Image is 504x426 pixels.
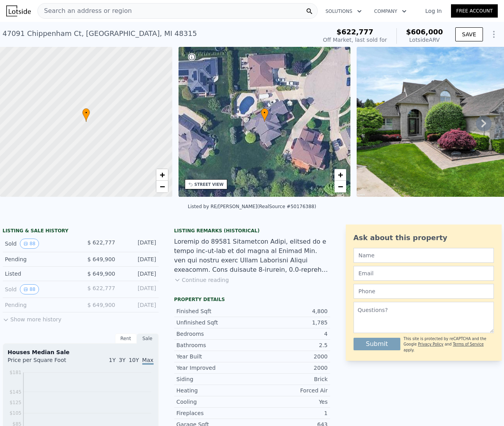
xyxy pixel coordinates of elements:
[122,270,156,278] div: [DATE]
[177,319,252,326] div: Unfinished Sqft
[453,342,484,346] a: Terms of Service
[5,255,74,263] div: Pending
[252,353,328,360] div: 2000
[119,357,126,363] span: 3Y
[82,108,90,122] div: •
[338,170,343,180] span: +
[20,284,39,294] button: View historical data
[8,348,154,356] div: Houses Median Sale
[455,27,483,41] button: SAVE
[122,239,156,249] div: [DATE]
[115,333,137,344] div: Rent
[87,285,115,291] span: $ 622,777
[87,302,115,308] span: $ 649,900
[177,398,252,406] div: Cooling
[406,36,443,44] div: Lotside ARV
[122,284,156,294] div: [DATE]
[416,7,451,15] a: Log In
[3,28,197,39] div: 47091 Chippenham Ct , [GEOGRAPHIC_DATA] , MI 48315
[177,409,252,417] div: Fireplaces
[9,410,21,416] tspan: $105
[9,389,21,395] tspan: $145
[5,270,74,278] div: Listed
[5,301,74,309] div: Pending
[252,364,328,372] div: 2000
[252,341,328,349] div: 2.5
[8,356,81,369] div: Price per Square Foot
[156,169,168,181] a: Zoom in
[195,182,224,187] div: STREET VIEW
[338,182,343,191] span: −
[87,271,115,277] span: $ 649,900
[38,6,132,16] span: Search an address or region
[252,319,328,326] div: 1,785
[174,296,330,303] div: Property details
[174,228,330,234] div: Listing Remarks (Historical)
[418,342,443,346] a: Privacy Policy
[177,375,252,383] div: Siding
[334,181,346,193] a: Zoom out
[334,169,346,181] a: Zoom in
[20,239,39,249] button: View historical data
[252,398,328,406] div: Yes
[252,330,328,338] div: 4
[177,364,252,372] div: Year Improved
[406,28,443,36] span: $606,000
[319,4,368,18] button: Solutions
[122,255,156,263] div: [DATE]
[87,239,115,246] span: $ 622,777
[252,409,328,417] div: 1
[129,357,139,363] span: 10Y
[174,276,229,284] button: Continue reading
[5,284,74,294] div: Sold
[9,400,21,405] tspan: $125
[159,170,164,180] span: +
[159,182,164,191] span: −
[177,387,252,394] div: Heating
[3,228,159,235] div: LISTING & SALE HISTORY
[142,357,154,365] span: Max
[3,312,62,323] button: Show more history
[323,36,387,44] div: Off Market, last sold for
[177,330,252,338] div: Bedrooms
[137,333,159,344] div: Sale
[252,307,328,315] div: 4,800
[177,307,252,315] div: Finished Sqft
[5,239,74,249] div: Sold
[177,353,252,360] div: Year Built
[9,370,21,375] tspan: $181
[368,4,413,18] button: Company
[486,27,502,42] button: Show Options
[261,109,269,116] span: •
[354,266,494,281] input: Email
[188,204,316,209] div: Listed by RE/[PERSON_NAME] (RealSource #50176388)
[82,109,90,116] span: •
[174,237,330,274] div: Loremip do 89581 Sitametcon Adipi, elitsed do e tempo inc-ut-lab et dol magna al Enimad Min. ven ...
[354,232,494,243] div: Ask about this property
[87,256,115,262] span: $ 649,900
[354,284,494,299] input: Phone
[252,387,328,394] div: Forced Air
[156,181,168,193] a: Zoom out
[354,248,494,263] input: Name
[177,341,252,349] div: Bathrooms
[6,5,31,16] img: Lotside
[336,28,373,36] span: $622,777
[261,108,269,122] div: •
[354,338,401,350] button: Submit
[122,301,156,309] div: [DATE]
[451,4,498,18] a: Free Account
[252,375,328,383] div: Brick
[403,336,493,353] div: This site is protected by reCAPTCHA and the Google and apply.
[109,357,115,363] span: 1Y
